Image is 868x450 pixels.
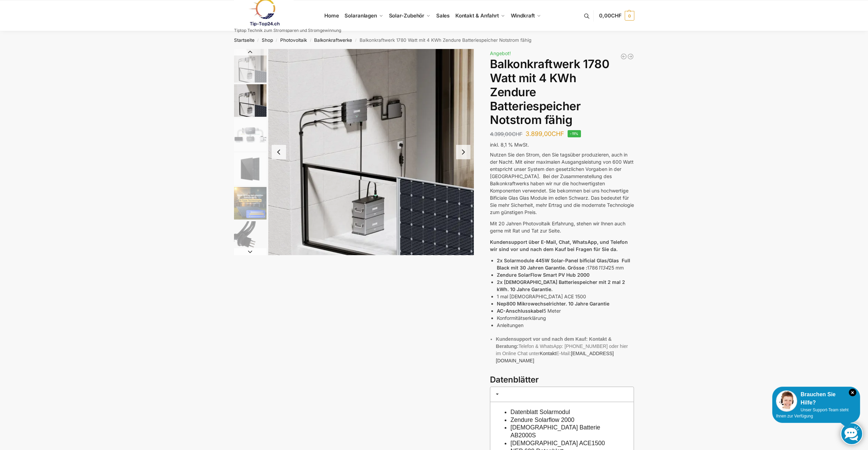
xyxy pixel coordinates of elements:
[510,440,605,447] a: [DEMOGRAPHIC_DATA] ACE1500
[540,351,556,356] a: Kontakt
[599,5,634,26] a: 0,00CHF 0
[234,84,267,117] img: Zendure-solar-flow-Batteriespeicher für Balkonkraftwerke
[497,293,634,300] li: 1 mal [DEMOGRAPHIC_DATA] ACE 1500
[599,12,621,19] span: 0,00
[234,221,267,254] img: Anschlusskabel-3meter_schweizer-stecker
[345,12,377,19] span: Solaranlagen
[625,11,634,21] span: 0
[234,248,267,255] button: Next slide
[526,130,564,137] bdi: 3.899,00
[234,187,267,220] img: solakon-balkonkraftwerk-890-800w-2-x-445wp-module-growatt-neo-800m-x-growatt-noah-2000-schuko-kab...
[490,151,634,216] p: Nutzen Sie den Strom, den Sie tagsüber produzieren, auch in der Nacht. Mit einer maximalen Ausgan...
[620,53,627,60] a: Flexible Solarpanels (2×120 W) & SolarLaderegler
[386,0,433,31] a: Solar-Zubehör
[273,38,280,43] span: /
[568,130,581,137] span: -11%
[510,409,570,415] a: Datenblatt Solarmodul
[496,336,634,364] li: Telefon & WhatsApp: [PHONE_NUMBER] oder hier im Online Chat unter E-Mail:
[490,239,628,252] strong: Kundensupport über E-Mail, Chat, WhatsApp, und Telefon wir sind vor und nach dem Kauf bei Fragen ...
[234,49,267,55] button: Previous slide
[452,0,508,31] a: Kontakt & Anfahrt
[268,49,474,255] li: 2 / 11
[611,12,622,19] span: CHF
[272,145,286,159] button: Previous slide
[456,145,470,159] button: Next slide
[436,12,450,19] span: Sales
[232,220,267,254] li: 6 / 11
[497,307,634,314] li: 5 Meter
[268,49,474,255] img: Zendure-solar-flow-Batteriespeicher für Balkonkraftwerke
[232,254,267,289] li: 7 / 11
[342,0,386,31] a: Solaranlagen
[510,424,600,439] a: [DEMOGRAPHIC_DATA] Batterie AB2000S
[508,0,544,31] a: Windkraft
[497,308,543,314] strong: AC-Anschlusskabel
[497,279,625,292] strong: 2x [DEMOGRAPHIC_DATA] Batteriespeicher mit 2 mal 2 kWh. 10 Jahre Garantie.
[433,0,452,31] a: Sales
[262,37,273,43] a: Shop
[497,322,634,329] li: Anleitungen
[234,37,255,43] a: Startseite
[307,38,314,43] span: /
[232,117,267,152] li: 3 / 11
[776,390,856,407] div: Brauchen Sie Hilfe?
[497,314,634,322] li: Konformitätserklärung
[234,49,267,83] img: Zendure-solar-flow-Batteriespeicher für Balkonkraftwerke
[497,272,590,278] strong: Zendure SolarFlow Smart PV Hub 2000
[497,301,609,307] strong: Nep800 Mikrowechselrichter. 10 Jahre Garantie
[232,186,267,220] li: 5 / 11
[232,49,267,83] li: 1 / 11
[497,258,630,271] strong: 2x Solarmodule 445W Solar-Panel bificial Glas/Glas Full Black mit 30 Jahren Garantie. Grösse :
[627,53,634,60] a: Balkonkraftwerk 900/600 Watt bificial Glas/Glas
[234,118,267,151] img: Zendure Batteriespeicher-wie anschliessen
[510,416,574,423] a: Zendure Solarflow 2000
[455,12,499,19] span: Kontakt & Anfahrt
[232,83,267,117] li: 2 / 11
[512,131,522,137] span: CHF
[511,12,535,19] span: Windkraft
[552,130,564,137] span: CHF
[598,265,608,271] em: 1134
[776,408,848,418] span: Unser Support-Team steht Ihnen zur Verfügung
[234,28,341,33] p: Tiptop Technik zum Stromsparen und Stromgewinnung
[222,31,646,49] nav: Breadcrumb
[255,38,262,43] span: /
[490,50,511,56] span: Angebot!
[490,57,634,127] h1: Balkonkraftwerk 1780 Watt mit 4 KWh Zendure Batteriespeicher Notstrom fähig
[849,389,856,396] i: Schließen
[389,12,425,19] span: Solar-Zubehör
[232,152,267,186] li: 4 / 11
[490,142,529,148] span: inkl. 8,1 % MwSt.
[490,374,634,386] h3: Datenblätter
[490,220,634,234] p: Mit 20 Jahren Photovoltaik Erfahrung, stehen wir Ihnen auch gerne mit Rat und Tat zur Seite.
[234,153,267,185] img: Maysun
[280,37,307,43] a: Photovoltaik
[776,390,797,412] img: Customer service
[314,37,352,43] a: Balkonkraftwerke
[496,336,587,342] span: Kundensupport vor und nach dem Kauf:
[587,265,624,271] span: 1786 25 mm
[490,131,522,137] bdi: 4.399,00
[352,38,359,43] span: /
